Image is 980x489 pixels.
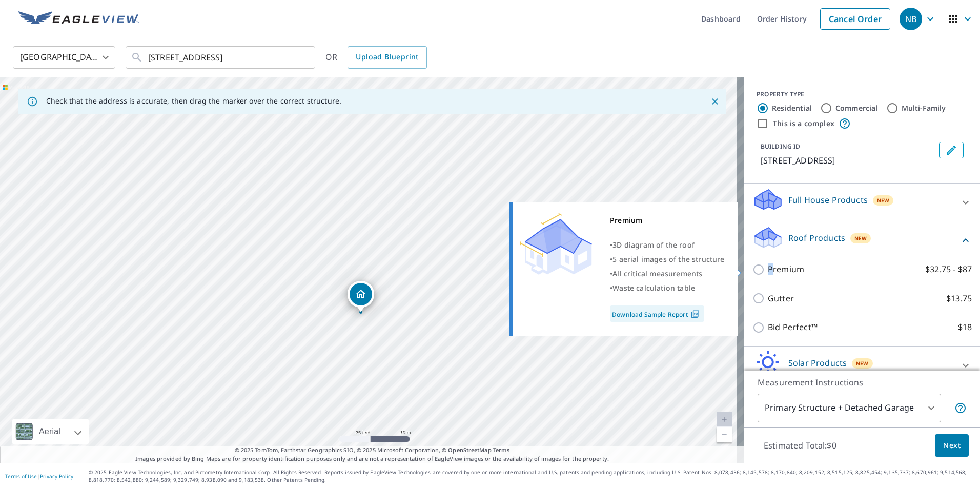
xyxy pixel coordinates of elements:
[612,240,695,250] span: 3D diagram of the roof
[13,43,115,72] div: [GEOGRAPHIC_DATA]
[612,254,724,264] span: 5 aerial images of the structure
[612,269,702,278] span: All critical measurements
[493,446,510,454] a: Terms
[758,394,941,422] div: Primary Structure + Detached Garage
[348,46,426,69] a: Upload Blueprint
[902,103,946,113] label: Multi-Family
[5,473,73,479] p: |
[925,263,972,276] p: $32.75 - $87
[935,434,969,457] button: Next
[610,305,704,322] a: Download Sample Report
[756,434,845,457] p: Estimated Total: $0
[757,90,968,99] div: PROPERTY TYPE
[610,238,725,252] div: •
[761,154,935,167] p: [STREET_ADDRESS]
[356,51,418,64] span: Upload Blueprint
[18,11,139,27] img: EV Logo
[752,351,972,380] div: Solar ProductsNew
[768,263,804,276] p: Premium
[900,8,922,30] div: NB
[5,473,37,480] a: Terms of Use
[46,96,341,106] p: Check that the address is accurate, then drag the marker over the correct structure.
[772,103,812,113] label: Residential
[12,419,89,444] div: Aerial
[610,252,725,267] div: •
[520,213,592,275] img: Premium
[958,321,972,334] p: $18
[773,118,834,129] label: This is a complex
[708,95,722,108] button: Close
[788,232,845,244] p: Roof Products
[788,194,868,206] p: Full House Products
[820,8,890,30] a: Cancel Order
[761,142,800,151] p: BUILDING ID
[943,439,961,452] span: Next
[36,419,64,444] div: Aerial
[856,359,869,368] span: New
[835,103,878,113] label: Commercial
[612,283,695,293] span: Waste calculation table
[610,281,725,295] div: •
[946,292,972,305] p: $13.75
[40,473,73,480] a: Privacy Policy
[788,357,847,369] p: Solar Products
[768,321,818,334] p: Bid Perfect™
[148,43,294,72] input: Search by address or latitude-longitude
[854,234,867,242] span: New
[768,292,794,305] p: Gutter
[717,427,732,442] a: Current Level 20, Zoom Out
[939,142,964,158] button: Edit building 1
[954,402,967,414] span: Your report will include the primary structure and a detached garage if one exists.
[688,310,702,319] img: Pdf Icon
[348,281,374,313] div: Dropped pin, building 1, Residential property, 6506 Sunnysky Way Austin, TX 78745
[89,468,975,484] p: © 2025 Eagle View Technologies, Inc. and Pictometry International Corp. All Rights Reserved. Repo...
[877,196,890,205] span: New
[325,46,427,69] div: OR
[758,376,967,389] p: Measurement Instructions
[752,188,972,217] div: Full House ProductsNew
[448,446,491,454] a: OpenStreetMap
[610,213,725,228] div: Premium
[717,412,732,427] a: Current Level 20, Zoom In Disabled
[752,226,972,255] div: Roof ProductsNew
[610,267,725,281] div: •
[235,446,510,455] span: © 2025 TomTom, Earthstar Geographics SIO, © 2025 Microsoft Corporation, ©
